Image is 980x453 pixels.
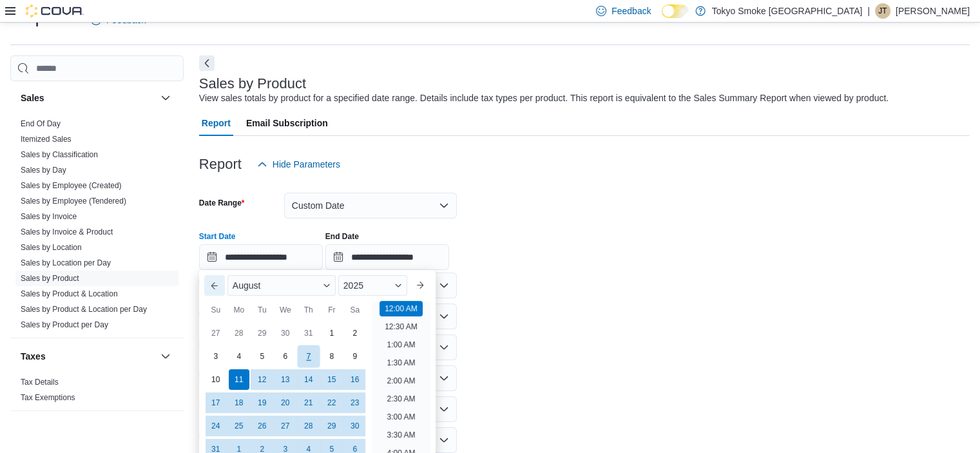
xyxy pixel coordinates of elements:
input: Dark Mode [662,5,689,18]
li: 2:00 AM [381,373,420,389]
div: day-19 [252,392,273,413]
div: day-31 [298,323,319,343]
a: Sales by Classification [21,150,98,159]
a: Itemized Sales [21,135,72,144]
div: Tu [252,300,273,320]
a: Tax Exemptions [21,393,75,402]
button: Open list of options [439,342,449,352]
div: day-3 [206,346,226,367]
li: 2:30 AM [381,391,420,407]
div: day-9 [345,346,365,367]
span: Sales by Day [21,165,66,175]
div: day-29 [322,416,342,436]
img: Cova [26,5,84,17]
span: Sales by Classification [21,149,98,160]
div: day-26 [252,416,273,436]
span: Sales by Employee (Created) [21,180,122,191]
a: Sales by Employee (Created) [21,181,122,190]
div: day-16 [345,369,365,390]
div: day-28 [298,416,319,436]
div: day-22 [322,392,342,413]
a: Sales by Product & Location per Day [21,305,147,314]
div: day-6 [275,346,296,367]
p: | [867,3,870,19]
div: day-7 [297,345,320,368]
div: day-11 [229,369,249,390]
button: Previous Month [204,275,225,296]
a: Sales by Location [21,243,82,252]
span: 2025 [343,280,363,291]
span: Sales by Employee (Tendered) [21,196,126,206]
button: Custom Date [284,193,457,218]
div: Mo [229,300,249,320]
span: Sales by Invoice & Product [21,227,113,237]
span: Itemized Sales [21,134,72,144]
div: Sa [345,300,365,320]
div: Th [298,300,319,320]
span: Sales by Location per Day [21,258,111,268]
button: Next month [410,275,430,296]
div: day-24 [206,416,226,436]
a: Sales by Invoice [21,212,77,221]
span: Tax Details [21,377,59,387]
span: Email Subscription [246,110,328,136]
a: Sales by Product per Day [21,320,108,329]
a: Sales by Product [21,274,79,283]
div: day-10 [206,369,226,390]
div: day-27 [206,323,226,343]
span: Feedback [611,5,651,17]
span: Sales by Invoice [21,211,77,222]
div: day-12 [252,369,273,390]
label: Date Range [199,198,245,208]
li: 1:30 AM [381,355,420,371]
h3: Sales by Product [199,76,306,92]
p: [PERSON_NAME] [896,3,970,19]
a: End Of Day [21,119,61,128]
div: day-28 [229,323,249,343]
li: 12:30 AM [380,319,423,334]
div: Button. Open the month selector. August is currently selected. [227,275,336,296]
span: Sales by Location [21,242,82,253]
div: day-30 [275,323,296,343]
div: day-2 [345,323,365,343]
div: day-4 [229,346,249,367]
span: JT [878,3,887,19]
div: day-14 [298,369,319,390]
button: Open list of options [439,311,449,322]
button: Open list of options [439,280,449,291]
a: Sales by Employee (Tendered) [21,197,126,206]
div: We [275,300,296,320]
a: Sales by Invoice & Product [21,227,113,236]
div: day-8 [322,346,342,367]
div: day-25 [229,416,249,436]
div: day-15 [322,369,342,390]
button: Hide Parameters [252,151,345,177]
li: 3:00 AM [381,409,420,425]
div: day-1 [322,323,342,343]
button: Next [199,55,215,71]
li: 1:00 AM [381,337,420,352]
label: Start Date [199,231,236,242]
div: day-13 [275,369,296,390]
span: August [233,280,261,291]
div: day-20 [275,392,296,413]
div: Julie Thorkelson [875,3,890,19]
span: Report [202,110,231,136]
input: Press the down key to enter a popover containing a calendar. Press the escape key to close the po... [199,244,323,270]
div: day-30 [345,416,365,436]
h3: Report [199,157,242,172]
div: day-17 [206,392,226,413]
p: Tokyo Smoke [GEOGRAPHIC_DATA] [712,3,863,19]
div: day-29 [252,323,273,343]
li: 12:00 AM [380,301,423,316]
div: day-21 [298,392,319,413]
div: day-27 [275,416,296,436]
h3: Sales [21,92,44,104]
div: day-23 [345,392,365,413]
input: Press the down key to open a popover containing a calendar. [325,244,449,270]
span: Sales by Product & Location [21,289,118,299]
li: 3:30 AM [381,427,420,443]
div: View sales totals by product for a specified date range. Details include tax types per product. T... [199,92,889,105]
span: Hide Parameters [273,158,340,171]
